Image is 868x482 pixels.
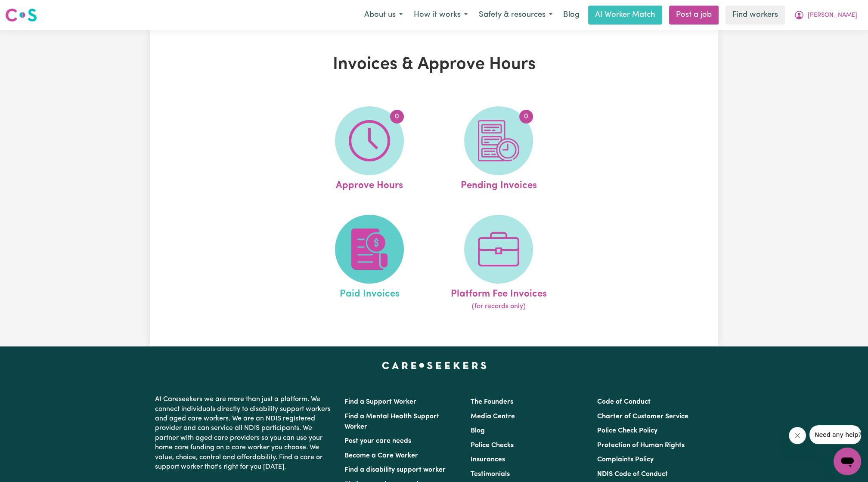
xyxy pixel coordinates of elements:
span: Platform Fee Invoices [450,284,546,302]
a: Approve Hours [307,106,431,193]
a: Police Check Policy [597,427,657,434]
button: Safety & resources [473,6,558,24]
a: Platform Fee Invoices(for records only) [437,215,561,312]
a: Find a disability support worker [344,467,446,473]
button: How it works [408,6,473,24]
a: Testimonials [471,471,510,478]
a: The Founders [471,399,513,405]
span: Approve Hours [336,175,403,193]
iframe: Close message [789,427,806,444]
a: Pending Invoices [437,106,561,193]
a: Charter of Customer Service [597,413,688,420]
button: About us [359,6,408,24]
a: Post a job [669,6,719,25]
span: Pending Invoices [460,175,536,193]
a: NDIS Code of Conduct [597,471,668,478]
a: Careseekers logo [5,5,37,25]
h1: Invoices & Approve Hours [250,54,618,75]
a: Careseekers home page [382,362,487,369]
a: Find a Mental Health Support Worker [344,413,439,430]
span: [PERSON_NAME] [808,11,857,20]
a: Become a Care Worker [344,452,418,459]
p: At Careseekers we are more than just a platform. We connect individuals directly to disability su... [155,391,334,475]
span: Paid Invoices [339,284,399,302]
a: Protection of Human Rights [597,442,685,449]
span: 0 [519,110,533,124]
a: Paid Invoices [307,215,431,312]
span: (for records only) [471,301,525,312]
a: Find a Support Worker [344,399,416,405]
a: Post your care needs [344,438,411,445]
a: Code of Conduct [597,399,651,405]
iframe: Message from company [809,425,861,444]
a: Insurances [471,456,505,463]
span: 0 [390,110,404,124]
span: Need any help? [5,6,52,13]
a: Blog [471,427,485,434]
a: Police Checks [471,442,514,449]
iframe: Button to launch messaging window [834,448,861,475]
a: Media Centre [471,413,515,420]
a: Complaints Policy [597,456,654,463]
a: AI Worker Match [588,6,662,25]
button: My Account [788,6,863,24]
a: Find workers [725,6,785,25]
img: Careseekers logo [5,7,37,23]
a: Blog [558,6,585,25]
